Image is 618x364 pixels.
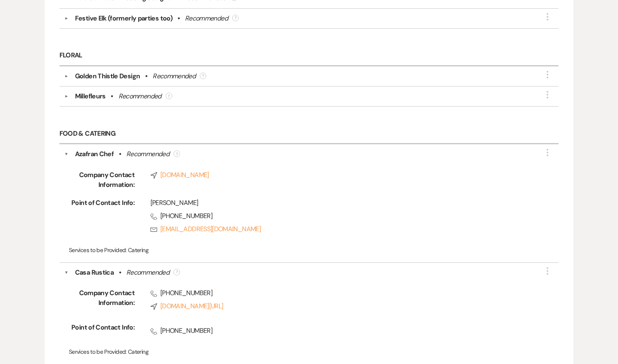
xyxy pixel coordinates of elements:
[119,149,121,159] b: •
[145,71,147,81] b: •
[69,246,127,254] span: Services to be Provided:
[166,93,172,99] div: ?
[69,246,549,255] p: Catering
[75,14,172,23] div: Festive Elk (formerly parties too)
[151,198,530,208] div: [PERSON_NAME]
[119,268,121,278] b: •
[62,74,71,78] button: ▼
[185,14,228,23] div: Recommended
[119,91,162,101] div: Recommended
[126,149,169,159] div: Recommended
[75,91,106,101] div: Millefleurs
[59,124,559,144] h6: Food & Catering
[126,268,169,278] div: Recommended
[232,15,239,21] div: ?
[69,198,135,237] span: Point of Contact Info:
[75,71,140,81] div: Golden Thistle Design
[62,94,71,98] button: ▼
[151,288,530,298] span: [PHONE_NUMBER]
[69,348,127,355] span: Services to be Provided:
[178,14,180,23] b: •
[64,149,68,159] button: ▼
[200,73,206,79] div: ?
[75,149,114,159] div: Azafran Chef
[69,170,135,190] span: Company Contact Information:
[62,16,71,20] button: ▼
[173,150,180,157] div: ?
[59,46,559,66] h6: Floral
[111,91,113,101] b: •
[151,170,530,180] a: [DOMAIN_NAME]
[69,288,135,314] span: Company Contact Information:
[75,268,114,278] div: Casa Rustica
[69,323,135,339] span: Point of Contact Info:
[64,268,68,278] button: ▼
[69,347,549,356] p: Catering
[151,301,530,311] a: [DOMAIN_NAME][URL]
[151,211,530,221] span: [PHONE_NUMBER]
[153,71,196,81] div: Recommended
[173,269,180,275] div: ?
[151,326,530,336] span: [PHONE_NUMBER]
[151,224,530,234] a: [EMAIL_ADDRESS][DOMAIN_NAME]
